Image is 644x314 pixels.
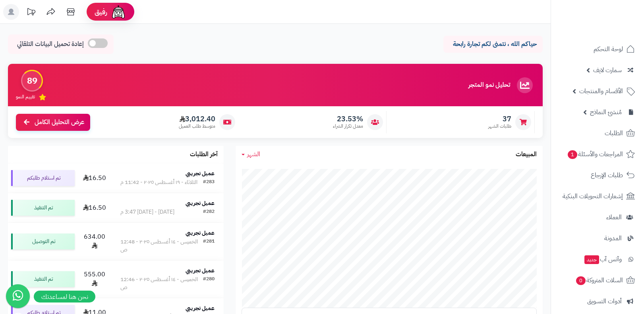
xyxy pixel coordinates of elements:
span: 1 [568,150,577,159]
p: حياكم الله ، نتمنى لكم تجارة رابحة [449,40,537,49]
span: السلات المتروكة [575,275,623,286]
a: العملاء [556,208,639,227]
a: عرض التحليل الكامل [16,114,90,131]
div: #282 [203,208,215,216]
td: 555.00 [78,260,111,298]
a: طلبات الإرجاع [556,166,639,185]
span: لوحة التحكم [594,44,623,55]
span: 37 [488,115,511,123]
span: الطلبات [605,128,623,139]
div: الثلاثاء - ١٩ أغسطس ٢٠٢٥ - 11:42 م [120,178,197,186]
a: السلات المتروكة0 [556,271,639,290]
div: تم التنفيذ [11,200,75,216]
td: 16.50 [78,163,111,193]
span: 23.53% [333,115,363,123]
span: رفيق [95,7,107,17]
td: 634.00 [78,223,111,260]
a: وآتس آبجديد [556,250,639,269]
div: #280 [203,276,215,291]
strong: عميل تجريبي [186,266,215,275]
div: تم التوصيل [11,234,75,249]
img: logo-2.png [590,22,636,39]
span: جديد [584,255,599,264]
a: أدوات التسويق [556,292,639,311]
span: وآتس آب [584,254,622,265]
div: تم استلام طلبكم [11,170,75,186]
h3: آخر الطلبات [190,151,218,158]
h3: تحليل نمو المتجر [468,82,510,89]
span: الشهر [247,149,260,159]
span: إعادة تحميل البيانات التلقائي [17,40,84,49]
div: #283 [203,178,215,186]
div: تم التنفيذ [11,271,75,287]
span: متوسط طلب العميل [179,123,215,130]
a: المراجعات والأسئلة1 [556,145,639,164]
span: طلبات الإرجاع [591,170,623,181]
span: عرض التحليل الكامل [35,118,84,127]
div: [DATE] - [DATE] 3:47 م [120,208,174,216]
strong: عميل تجريبي [186,229,215,237]
span: إشعارات التحويلات البنكية [563,191,623,202]
a: إشعارات التحويلات البنكية [556,187,639,206]
span: معدل تكرار الشراء [333,123,363,130]
span: 0 [576,276,586,285]
strong: عميل تجريبي [186,304,215,312]
a: تحديثات المنصة [21,4,41,22]
td: 16.50 [78,193,111,222]
span: أدوات التسويق [587,296,622,307]
div: #281 [203,238,215,254]
a: المدونة [556,229,639,248]
div: الخميس - ١٤ أغسطس ٢٠٢٥ - 12:48 ص [120,238,203,254]
span: العملاء [606,212,622,223]
div: الخميس - ١٤ أغسطس ٢٠٢٥ - 12:46 ص [120,276,203,291]
span: تقييم النمو [16,94,35,100]
strong: عميل تجريبي [186,169,215,178]
span: سمارت لايف [593,65,622,76]
strong: عميل تجريبي [186,199,215,207]
span: 3,012.40 [179,115,215,123]
span: المدونة [604,233,622,244]
span: الأقسام والمنتجات [579,86,623,97]
span: طلبات الشهر [488,123,511,130]
img: ai-face.png [110,4,126,20]
a: لوحة التحكم [556,40,639,59]
span: المراجعات والأسئلة [567,149,623,160]
a: الطلبات [556,124,639,143]
a: الشهر [242,150,260,159]
h3: المبيعات [516,151,537,158]
span: مُنشئ النماذج [590,107,622,118]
